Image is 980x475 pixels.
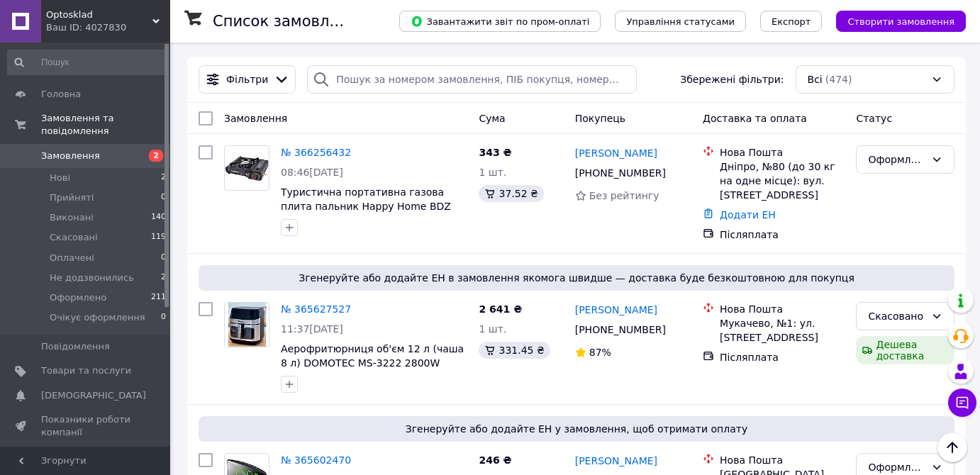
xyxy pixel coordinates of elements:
span: 0 [161,252,166,264]
a: № 365602470 [281,454,351,466]
span: Показники роботи компанії [41,413,131,439]
a: [PERSON_NAME] [575,303,657,317]
span: 2 [161,272,166,284]
span: Завантажити звіт по пром-оплаті [411,15,589,28]
span: Без рейтингу [589,190,659,201]
span: Optosklad [46,9,152,21]
span: 0 [161,311,166,324]
div: 331.45 ₴ [479,342,550,359]
a: Створити замовлення [822,15,966,26]
span: 87% [589,347,611,358]
span: Оформлено [50,291,106,304]
button: Експорт [760,11,823,32]
h1: Список замовлень [213,13,357,30]
div: [PHONE_NUMBER] [572,163,669,183]
span: Всі [808,72,823,86]
a: Додати ЕН [720,209,776,220]
span: Виконані [50,211,94,224]
div: Оформлено [868,152,925,167]
span: Експорт [772,16,811,27]
span: 0 [161,191,166,204]
span: 343 ₴ [479,147,511,158]
span: 1 шт. [479,323,506,335]
span: Скасовані [50,231,98,244]
span: 11:37[DATE] [281,323,343,335]
input: Пошук за номером замовлення, ПІБ покупця, номером телефону, Email, номером накладної [307,65,637,94]
a: [PERSON_NAME] [575,454,657,468]
div: 37.52 ₴ [479,185,543,202]
span: 246 ₴ [479,454,511,466]
div: Післяплата [720,350,845,364]
span: Оплачені [50,252,94,264]
div: Післяплата [720,228,845,242]
span: Створити замовлення [847,16,954,27]
span: Фільтри [226,72,268,86]
img: Фото товару [225,150,269,186]
span: 1 шт. [479,167,506,178]
span: Головна [41,88,81,101]
a: Туристична портативна газова плита пальник Happy Home BDZ 155-A [281,186,451,226]
span: Прийняті [50,191,94,204]
span: [DEMOGRAPHIC_DATA] [41,389,146,402]
a: № 366256432 [281,147,351,158]
div: Ваш ID: 4027830 [46,21,170,34]
div: Мукачево, №1: ул. [STREET_ADDRESS] [720,316,845,345]
span: 119 [151,231,166,244]
span: Замовлення [224,113,287,124]
span: Замовлення та повідомлення [41,112,170,138]
div: Нова Пошта [720,302,845,316]
span: Збережені фільтри: [680,72,784,86]
div: Дніпро, №80 (до 30 кг на одне місце): вул. [STREET_ADDRESS] [720,160,845,202]
span: 2 [161,172,166,184]
span: Замовлення [41,150,100,162]
div: Оформлено [868,459,925,475]
span: (474) [825,74,852,85]
div: Нова Пошта [720,145,845,160]
button: Чат з покупцем [948,389,976,417]
span: 140 [151,211,166,224]
span: Повідомлення [41,340,110,353]
span: 2 641 ₴ [479,303,522,315]
button: Завантажити звіт по пром-оплаті [399,11,601,32]
img: Фото товару [227,303,267,347]
a: Фото товару [224,302,269,347]
span: Статус [856,113,892,124]
div: [PHONE_NUMBER] [572,320,669,340]
div: Нова Пошта [720,453,845,467]
span: Згенеруйте або додайте ЕН у замовлення, щоб отримати оплату [204,422,949,436]
span: 211 [151,291,166,304]
a: Фото товару [224,145,269,191]
span: Нові [50,172,70,184]
a: № 365627527 [281,303,351,315]
button: Управління статусами [615,11,746,32]
span: Управління статусами [626,16,735,27]
div: Дешева доставка [856,336,954,364]
button: Наверх [937,432,967,462]
span: Не додзвонились [50,272,134,284]
div: Скасовано [868,308,925,324]
a: Аерофритюрниця об'єм 12 л (чаша 8 л) DOMOTEC MS-3222 2800W [281,343,464,369]
span: 08:46[DATE] [281,167,343,178]
input: Пошук [7,50,167,75]
span: Доставка та оплата [703,113,807,124]
span: Товари та послуги [41,364,131,377]
span: Згенеруйте або додайте ЕН в замовлення якомога швидше — доставка буде безкоштовною для покупця [204,271,949,285]
button: Створити замовлення [836,11,966,32]
span: Покупець [575,113,625,124]
span: Очікує оформлення [50,311,145,324]
span: Cума [479,113,505,124]
span: 2 [149,150,163,162]
a: [PERSON_NAME] [575,146,657,160]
